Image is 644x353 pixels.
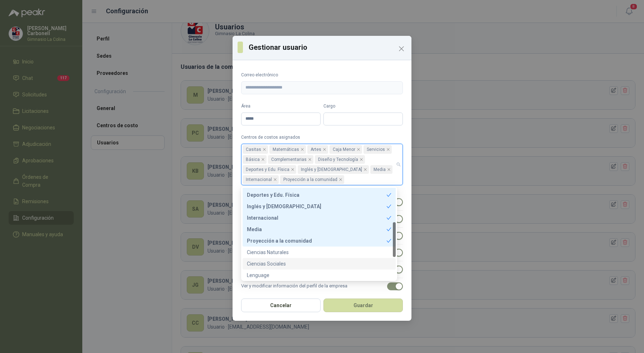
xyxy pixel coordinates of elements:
span: Deportes y Edu. Física [246,166,289,173]
div: Media [243,224,396,235]
div: Ciencias Sociales [243,258,396,269]
span: close [357,148,360,151]
span: Deportes y Edu. Física [243,165,296,174]
span: close [301,148,304,151]
div: Ciencias Naturales [243,247,396,258]
span: check [386,227,391,232]
span: close [323,148,326,151]
span: close [291,168,294,171]
span: Diseño y Tecnología [315,155,365,164]
span: Complementarias [271,156,307,163]
span: Complementarias [268,155,313,164]
span: close [263,148,266,151]
span: Internacional [246,176,272,183]
span: Inglés y Francés [298,165,369,174]
button: Close [396,43,407,54]
span: close [261,158,265,161]
label: Área [241,103,321,110]
span: Diseño y Tecnología [318,156,358,163]
span: Casitas [246,146,261,153]
label: Centros de costos asignados [241,134,403,141]
span: Caja Menor [330,145,362,154]
label: Cargo [323,103,403,110]
span: Básica [246,156,260,163]
span: Artes [311,146,321,153]
span: Servicios [367,146,385,153]
div: Inglés y [DEMOGRAPHIC_DATA] [247,202,386,210]
div: Deportes y Edu. Física [243,189,396,201]
span: close [387,168,391,171]
div: Proyección a la comunidad [243,235,396,247]
span: Media [370,165,392,174]
span: Servicios [364,145,392,154]
span: check [386,215,391,220]
div: Inglés y Francés [243,201,396,212]
div: Deportes y Edu. Física [247,191,386,199]
span: check [386,238,391,243]
div: Ciencias Sociales [247,260,391,268]
button: Ver y modificar información del perfil de la empresa [387,282,403,290]
button: Cancelar [241,299,321,312]
span: Artes [307,145,328,154]
span: close [273,178,277,181]
span: Caja Menor [333,146,355,153]
span: Internacional [243,175,279,184]
span: Media [374,166,386,173]
span: Proyección a la comunidad [280,175,344,184]
span: Casitas [243,145,268,154]
label: Correo electrónico [241,72,403,78]
span: Proyección a la comunidad [283,176,337,183]
span: close [364,168,367,171]
div: Ciencias Naturales [247,248,391,256]
span: check [386,192,391,197]
span: close [308,158,312,161]
span: Matemáticas [269,145,306,154]
span: Inglés y [DEMOGRAPHIC_DATA] [301,166,362,173]
span: close [339,178,342,181]
span: check [386,204,391,209]
div: Lenguage [243,269,396,281]
button: Guardar [323,299,403,312]
span: Matemáticas [273,146,299,153]
div: Media [247,225,386,233]
span: Básica [243,155,267,164]
div: Lenguage [247,271,391,279]
span: close [386,148,390,151]
span: close [360,158,363,161]
label: Ver y modificar información del perfil de la empresa [241,278,403,295]
div: Proyección a la comunidad [247,237,386,245]
h3: Gestionar usuario [249,42,406,53]
div: Internacional [243,212,396,224]
div: Internacional [247,214,386,222]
